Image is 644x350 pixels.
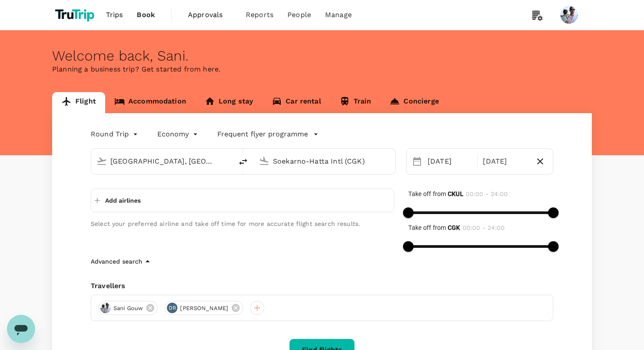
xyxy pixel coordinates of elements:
[273,154,377,168] input: Going to
[137,10,155,20] span: Book
[165,301,243,315] div: DR[PERSON_NAME]
[167,303,177,313] div: DR
[175,304,234,313] span: [PERSON_NAME]
[287,10,311,20] span: People
[108,304,148,313] span: Sani Gouw
[91,127,140,141] div: Round Trip
[330,92,381,113] a: Train
[91,281,553,291] div: Travellers
[217,129,308,139] p: Frequent flyer programme
[380,92,448,113] a: Concierge
[105,92,195,113] a: Accommodation
[448,190,464,197] b: CKUL
[100,303,111,313] img: avatar-6695f0dd85a4d.png
[106,10,123,20] span: Trips
[448,224,460,231] b: CGK
[157,127,200,141] div: Economy
[246,10,273,20] span: Reports
[52,5,99,25] img: TruTrip logo
[217,129,318,139] button: Frequent flyer programme
[233,151,254,172] button: delete
[188,10,232,20] span: Approvals
[98,301,158,315] div: Sani Gouw
[95,193,141,208] button: Add airlines
[408,190,464,197] span: Take off from
[91,257,142,266] p: Advanced search
[52,64,592,75] p: Planning a business trip? Get started from here.
[91,219,394,228] p: Select your preferred airline and take off time for more accurate flight search results.
[110,154,214,168] input: Depart from
[325,10,352,20] span: Manage
[479,153,531,170] div: [DATE]
[466,190,508,197] span: 00:00 - 24:00
[560,6,578,24] img: Sani Gouw
[226,160,228,162] button: Open
[424,153,475,170] div: [DATE]
[52,92,105,113] a: Flight
[105,196,141,205] p: Add airlines
[463,224,505,231] span: 00:00 - 24:00
[195,92,262,113] a: Long stay
[52,48,592,64] div: Welcome back , Sani .
[408,224,460,231] span: Take off from
[389,160,391,162] button: Open
[262,92,330,113] a: Car rental
[7,315,35,343] iframe: Button to launch messaging window
[91,256,153,267] button: Advanced search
